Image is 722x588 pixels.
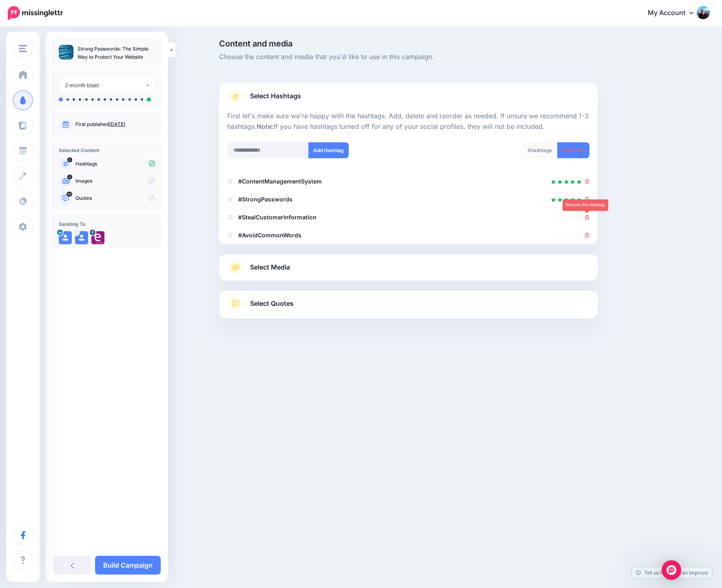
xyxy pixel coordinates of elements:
p: Quotes [75,195,155,202]
a: Tell us how we can improve [632,567,712,578]
a: Select Quotes [227,297,589,318]
p: Images [75,177,155,185]
span: Select Quotes [250,298,294,309]
p: First let's make sure we're happy with the hashtags. Add, delete and reorder as needed. If unsure... [227,111,589,132]
span: Content and media [219,40,598,48]
img: user_default_image.png [75,231,88,244]
b: #StrongPasswords [238,196,292,203]
p: Hashtags [75,160,155,168]
img: Missinglettr [8,6,63,20]
div: 2 month blast [65,81,145,90]
h4: Sending To [59,221,155,227]
div: hashtags [521,142,558,158]
a: My Account [640,3,710,23]
span: Select Media [250,262,290,273]
button: Add Hashtag [308,142,349,158]
b: #ContentManagementSystem [238,178,322,185]
img: menu.png [19,45,27,52]
span: 4 [527,147,531,153]
a: Delete All [557,142,589,158]
img: user_default_image.png [59,231,72,244]
a: Select Hashtags [227,90,589,111]
span: 4 [67,157,72,162]
img: 528363599_10163961969572704_8614632715601683487_n-bsa154639.jpg [91,231,104,244]
p: First published [75,121,155,128]
h4: Selected Content [59,147,155,153]
img: 930c3c2f0f2f212bb5a8c13d74b79a02_thumb.jpg [59,45,73,60]
b: #AvoidCommonWords [238,232,301,239]
span: 20 [66,192,72,197]
div: Select Hashtags [227,111,589,244]
div: Open Intercom Messenger [662,560,681,580]
a: [DATE] [109,121,125,127]
a: Select Media [227,261,589,274]
b: #StealCustomerInformation [238,214,317,221]
span: Choose the content and media that you'd like to use in this campaign. [219,52,598,62]
b: Note: [257,122,274,130]
span: Select Hashtags [250,91,301,102]
button: 2 month blast [59,77,155,93]
span: 2 [67,175,72,179]
p: Strong Passwords: The Simple Way to Protect Your Website [78,45,155,61]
